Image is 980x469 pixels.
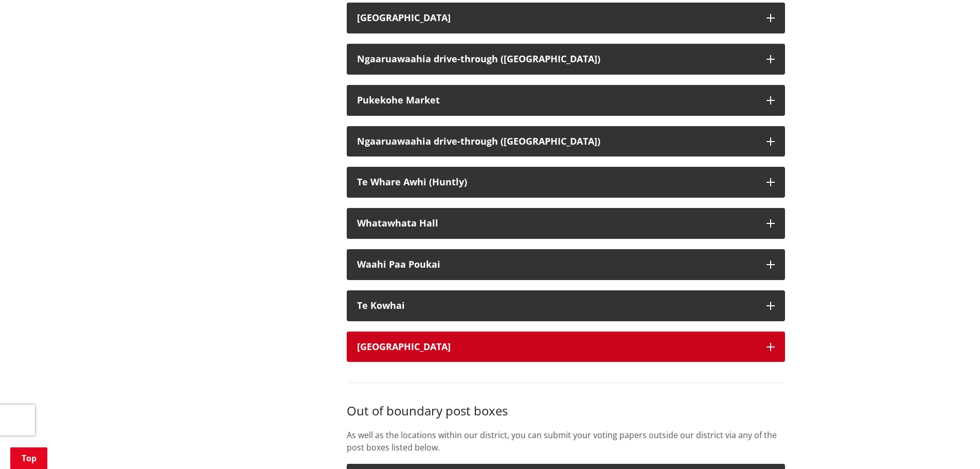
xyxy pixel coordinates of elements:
[347,429,785,454] p: As well as the locations within our district, you can submit your voting papers outside our distr...
[933,426,970,463] iframe: Messenger Launcher
[347,126,785,157] button: Ngaaruawaahia drive-through ([GEOGRAPHIC_DATA])
[357,177,756,187] div: Te Whare Awhi (Huntly)
[347,404,785,419] h3: Out of boundary post boxes
[10,447,47,469] a: Top
[347,85,785,116] button: Pukekohe Market
[347,290,785,321] button: Te Kowhai
[357,95,756,106] div: Pukekohe Market
[357,301,756,311] div: Te Kowhai
[357,13,756,23] div: [GEOGRAPHIC_DATA]
[357,259,756,270] div: Waahi Paa Poukai
[357,218,756,229] div: Whatawhata Hall
[347,332,785,362] button: [GEOGRAPHIC_DATA]
[357,136,756,147] div: Ngaaruawaahia drive-through ([GEOGRAPHIC_DATA])
[357,342,756,352] div: [GEOGRAPHIC_DATA]
[347,167,785,198] button: Te Whare Awhi (Huntly)
[347,249,785,280] button: Waahi Paa Poukai
[347,3,785,33] button: [GEOGRAPHIC_DATA]
[347,208,785,239] button: Whatawhata Hall
[357,54,756,64] div: Ngaaruawaahia drive-through ([GEOGRAPHIC_DATA])
[347,44,785,75] button: Ngaaruawaahia drive-through ([GEOGRAPHIC_DATA])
